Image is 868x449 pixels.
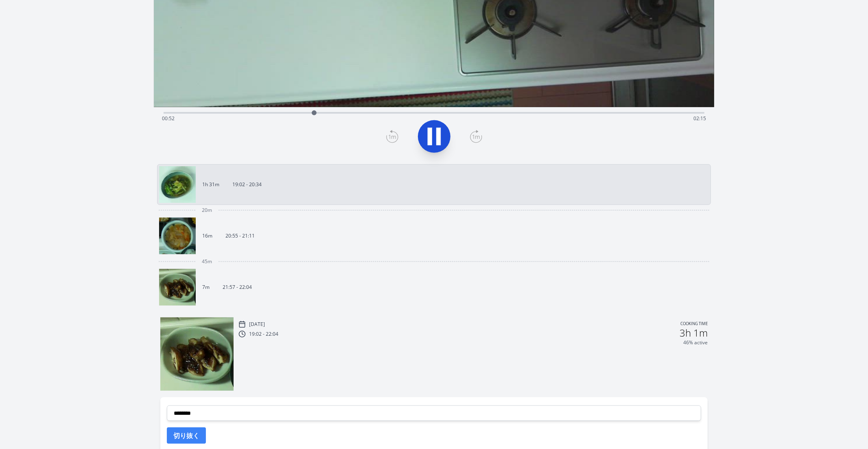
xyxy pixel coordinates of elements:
[680,321,708,328] p: Cooking time
[225,233,255,239] p: 20:55 - 21:11
[159,269,196,306] img: 250615125745_thumb.jpeg
[162,115,175,122] span: 00:52
[202,284,210,291] p: 7m
[159,166,196,203] img: 250615100341_thumb.jpeg
[249,321,265,328] p: [DATE]
[249,331,278,337] p: 19:02 - 22:04
[680,328,708,338] h2: 3h 1m
[693,115,706,122] span: 02:15
[683,339,708,346] p: 46% active
[202,233,212,239] p: 16m
[202,181,219,188] p: 1h 31m
[232,181,262,188] p: 19:02 - 20:34
[202,258,212,265] span: 45m
[159,218,196,254] img: 250615115552_thumb.jpeg
[167,427,206,444] button: 切り抜く
[160,317,234,391] img: 250615125745_thumb.jpeg
[223,284,252,291] p: 21:57 - 22:04
[202,207,212,213] span: 20m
